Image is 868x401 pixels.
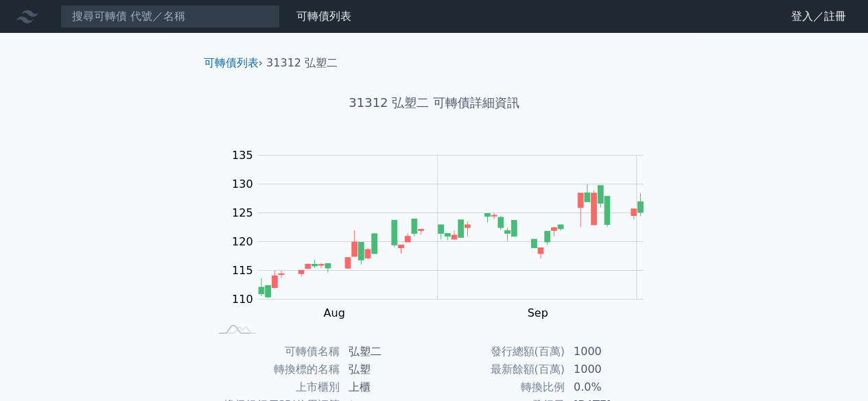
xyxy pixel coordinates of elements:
[232,149,253,162] tspan: 135
[340,343,434,361] td: 弘塑二
[232,206,253,219] tspan: 125
[193,93,676,112] h1: 31312 弘塑二 可轉債詳細資訊
[232,178,253,191] tspan: 130
[565,378,659,396] td: 0.0%
[340,378,434,396] td: 上櫃
[209,378,340,396] td: 上市櫃別
[232,264,253,277] tspan: 115
[224,149,664,319] g: Chart
[232,235,253,248] tspan: 120
[434,343,565,361] td: 發行總額(百萬)
[527,306,548,319] tspan: Sep
[340,361,434,378] td: 弘塑
[565,361,659,378] td: 1000
[323,306,344,319] tspan: Aug
[565,343,659,361] td: 1000
[266,55,338,71] li: 31312 弘塑二
[434,361,565,378] td: 最新餘額(百萬)
[204,55,263,71] li: ›
[296,10,351,23] a: 可轉債列表
[780,5,857,27] a: 登入／註冊
[204,56,259,69] a: 可轉債列表
[209,343,340,361] td: 可轉債名稱
[232,293,253,306] tspan: 110
[209,361,340,378] td: 轉換標的名稱
[60,5,280,28] input: 搜尋可轉債 代號／名稱
[434,378,565,396] td: 轉換比例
